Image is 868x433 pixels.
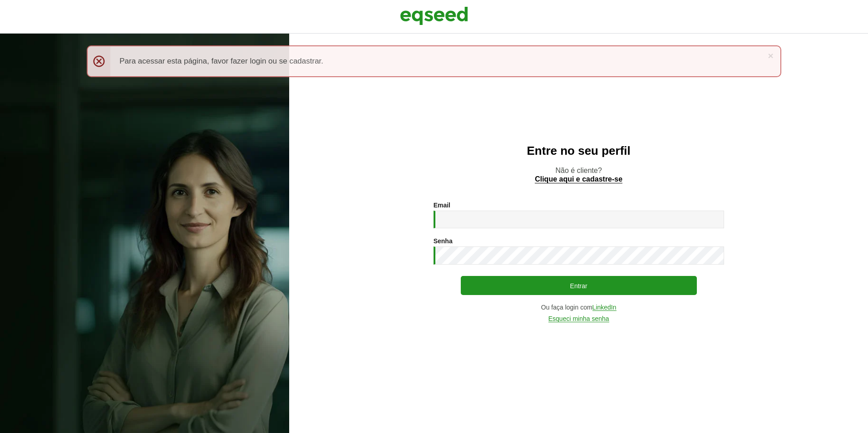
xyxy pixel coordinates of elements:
[87,45,781,77] div: Para acessar esta página, favor fazer login ou se cadastrar.
[592,304,616,311] a: LinkedIn
[434,238,453,244] label: Senha
[434,202,450,208] label: Email
[307,166,850,183] p: Não é cliente?
[768,51,774,60] a: ×
[307,144,850,157] h2: Entre no seu perfil
[461,276,697,295] button: Entrar
[535,176,622,183] a: Clique aqui e cadastre-se
[434,304,724,311] div: Ou faça login com
[400,5,468,27] img: EqSeed Logo
[548,315,609,322] a: Esqueci minha senha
